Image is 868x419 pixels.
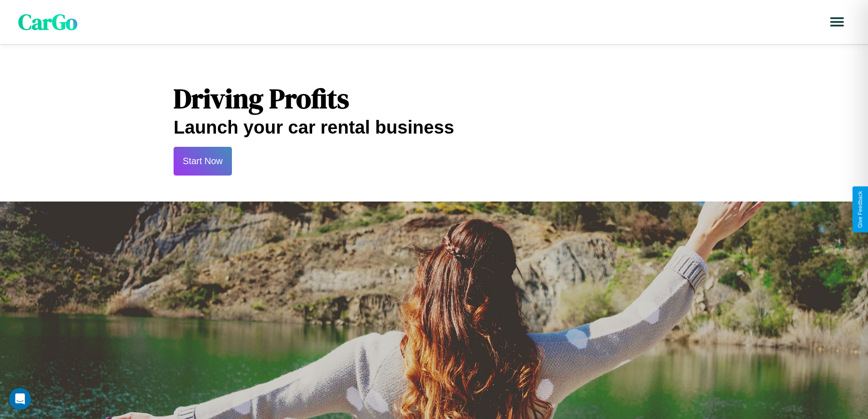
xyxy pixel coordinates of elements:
[174,117,694,138] h2: Launch your car rental business
[174,147,232,176] button: Start Now
[174,80,694,117] h1: Driving Profits
[824,9,850,35] button: Open menu
[18,7,77,37] span: CarGo
[857,191,863,228] div: Give Feedback
[9,388,31,410] iframe: Intercom live chat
